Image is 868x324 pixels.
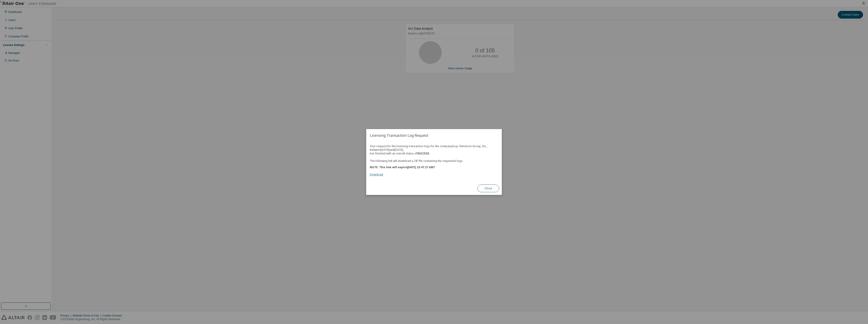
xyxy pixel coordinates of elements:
[477,185,499,192] button: Close
[370,159,498,163] p: The following link will download a ZIP file containing the requested logs.
[417,151,429,155] b: SUCCESS
[370,165,435,169] b: NOTE: This link will expire [DATE] 23:47:27 GMT
[370,144,498,176] div: Your request for the licensing transaction logs for the company Gray Television Group, Inc. , bet...
[370,173,383,176] a: Download
[366,129,502,142] h2: Licensing Transaction Log Request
